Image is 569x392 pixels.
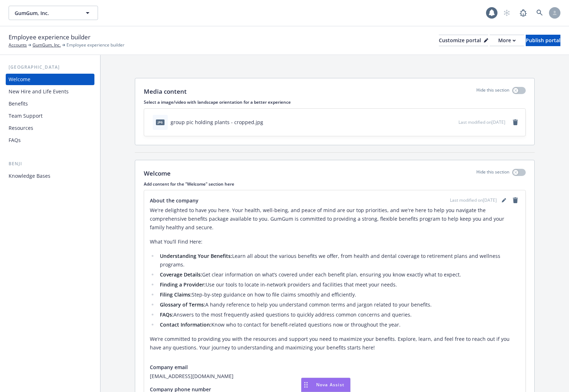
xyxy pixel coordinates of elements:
span: GumGum, Inc. [15,9,77,17]
li: Get clear information on what’s covered under each benefit plan, ensuring you know exactly what t... [158,270,520,279]
span: Employee experience builder [67,42,124,48]
span: Last modified on [DATE] [450,197,497,204]
li: Know who to contact for benefit-related questions now or throughout the year. [158,320,520,329]
a: GumGum, Inc. [33,42,61,48]
p: Hide this section [476,169,509,178]
button: Customize portal [439,35,488,46]
strong: Understanding Your Benefits: [160,253,232,259]
span: Company email [150,363,188,371]
p: What You’ll Find Here: [150,237,520,246]
a: Start snowing [500,6,514,20]
a: Team Support [6,110,94,122]
p: Hide this section [476,87,509,96]
span: About the company [150,197,198,204]
a: New Hire and Life Events [6,86,94,97]
div: Publish portal [526,35,560,46]
div: Resources [9,122,33,134]
button: Publish portal [526,35,560,46]
div: [GEOGRAPHIC_DATA] [6,64,94,71]
a: Report a Bug [516,6,530,20]
div: Benefits [9,98,28,109]
a: remove [511,196,520,205]
p: Media content [144,87,187,96]
a: FAQs [6,134,94,146]
div: Customize portal [439,35,488,46]
div: Benji [6,160,94,167]
strong: Coverage Details: [160,271,202,278]
a: Knowledge Bases [6,170,94,182]
span: Employee experience builder [9,33,90,42]
p: We’re committed to providing you with the resources and support you need to maximize your benefit... [150,335,520,352]
a: Benefits [6,98,94,109]
strong: FAQs: [160,311,173,318]
span: Last modified on [DATE] [458,119,505,125]
li: Use our tools to locate in-network providers and facilities that meet your needs. [158,280,520,289]
button: More [490,35,524,46]
a: Resources [6,122,94,134]
button: GumGum, Inc. [9,6,98,20]
p: Select a image/video with landscape orientation for a better experience [144,99,526,105]
p: Welcome [144,169,171,178]
div: Knowledge Bases [9,170,50,182]
button: Nova Assist [301,378,350,392]
div: More [498,35,516,46]
a: Accounts [9,42,27,48]
button: preview file [449,118,456,126]
div: group pic holding plants - cropped.jpg [171,118,263,126]
div: Team Support [9,110,43,122]
a: Search [533,6,547,20]
span: jpg [156,119,165,125]
strong: Filing Claims: [160,291,192,298]
div: Drag to move [301,378,310,392]
a: remove [511,118,520,127]
li: Step-by-step guidance on how to file claims smoothly and efficiently. [158,290,520,299]
a: Welcome [6,74,94,85]
p: We're delighted to have you here. Your health, well-being, and peace of mind are our top prioriti... [150,206,520,232]
div: New Hire and Life Events [9,86,69,97]
strong: Finding a Provider: [160,281,206,288]
span: [EMAIL_ADDRESS][DOMAIN_NAME] [150,372,520,380]
strong: Contact Information: [160,321,211,328]
strong: Glossary of Terms: [160,301,205,308]
li: A handy reference to help you understand common terms and jargon related to your benefits. [158,300,520,309]
div: FAQs [9,134,21,146]
span: Nova Assist [316,382,344,388]
div: Welcome [9,74,30,85]
a: editPencil [500,196,508,205]
button: download file [438,118,443,126]
li: Answers to the most frequently asked questions to quickly address common concerns and queries. [158,310,520,319]
p: Add content for the "Welcome" section here [144,181,526,187]
li: Learn all about the various benefits we offer, from health and dental coverage to retirement plan... [158,252,520,269]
